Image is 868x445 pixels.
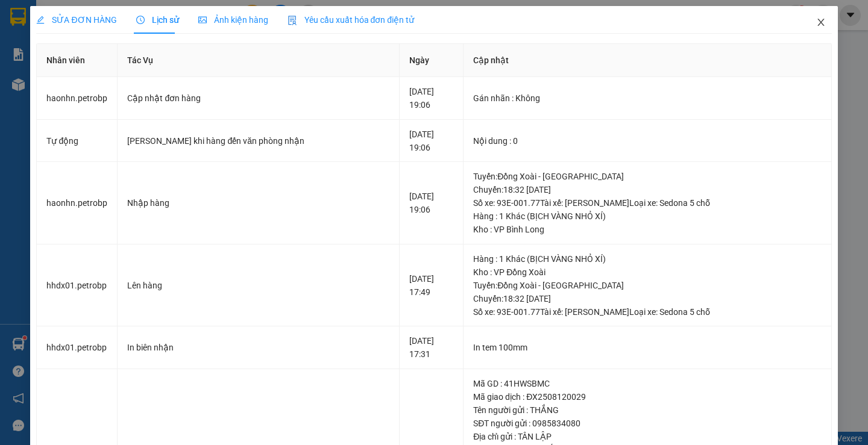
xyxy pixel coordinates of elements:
div: Hàng : 1 Khác (BỊCH VÀNG NHỎ XÍ) [473,252,821,266]
div: Nội dung : 0 [473,134,821,148]
td: Tự động [37,120,118,163]
div: Địa chỉ gửi : TÂN LẬP [473,430,821,443]
div: Tuyến : Đồng Xoài - [GEOGRAPHIC_DATA] Chuyến: 18:32 [DATE] Số xe: 93E-001.77 Tài xế: [PERSON_NAME... [473,170,821,210]
div: PHƯƠNG [10,39,86,54]
span: close [816,17,826,27]
div: Cập nhật đơn hàng [127,92,389,105]
div: Nhập hàng [127,196,389,210]
span: SỬA ĐƠN HÀNG [36,15,116,25]
th: Ngày [400,44,464,77]
div: 30.000 [92,78,218,95]
span: picture [198,16,207,24]
div: [GEOGRAPHIC_DATA] [94,25,216,39]
th: Tác Vụ [118,44,400,77]
td: haonhn.petrobp [37,162,118,244]
th: Cập nhật [464,44,831,77]
img: icon [288,16,297,25]
div: Tên người gửi : THẮNG [473,403,821,417]
span: clock-circle [136,16,145,24]
button: Close [804,6,838,40]
div: Gán nhãn : Không [473,92,821,105]
span: Nhận: [94,11,123,24]
div: [PERSON_NAME] khi hàng đến văn phòng nhận [127,134,389,148]
span: Ảnh kiện hàng [198,15,268,25]
div: Hàng : 1 Khác (BỊCH VÀNG NHỎ XÍ) [473,210,821,223]
div: Mã GD : 41HWSBMC [473,377,821,390]
th: Nhân viên [37,44,118,77]
div: Tuyến : Đồng Xoài - [GEOGRAPHIC_DATA] Chuyến: 18:32 [DATE] Số xe: 93E-001.77 Tài xế: [PERSON_NAME... [473,279,821,319]
div: [DATE] 19:06 [409,190,453,216]
span: Lịch sử [136,15,179,25]
span: Yêu cầu xuất hóa đơn điện tử [288,15,415,25]
div: VP Quận 5 [94,10,216,25]
div: SĐT người gửi : 0985834080 [473,417,821,430]
span: edit [36,16,45,24]
td: hhdx01.petrobp [37,244,118,327]
div: In biên nhận [127,341,389,354]
div: Lên hàng [127,279,389,292]
td: haonhn.petrobp [37,77,118,120]
div: VP Bình Long [10,10,86,39]
td: hhdx01.petrobp [37,326,118,369]
div: [DATE] 19:06 [409,85,453,111]
div: Kho : VP Đồng Xoài [473,266,821,279]
div: [DATE] 17:31 [409,334,453,361]
span: Gửi: [10,11,29,24]
div: Kho : VP Bình Long [473,223,821,236]
div: Mã giao dịch : ĐX2508120029 [473,390,821,403]
div: [DATE] 19:06 [409,128,453,154]
div: [DATE] 17:49 [409,272,453,299]
span: CC : [92,81,109,93]
div: In tem 100mm [473,341,821,354]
